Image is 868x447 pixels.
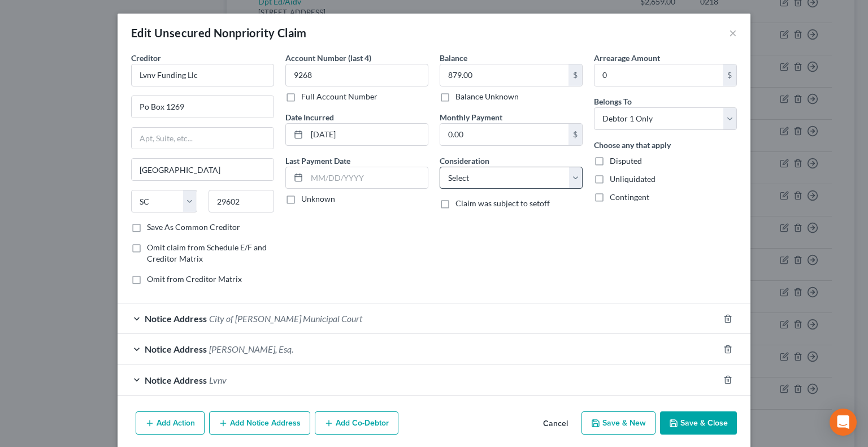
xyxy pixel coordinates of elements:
[610,192,649,202] span: Contingent
[830,409,857,436] div: Open Intercom Messenger
[307,124,428,145] input: MM/DD/YYYY
[132,128,274,149] input: Apt, Suite, etc...
[301,91,377,102] label: Full Account Number
[145,344,207,354] span: Notice Address
[285,64,428,86] input: XXXX
[660,411,737,435] button: Save & Close
[729,26,737,40] button: ×
[594,139,671,151] label: Choose any that apply
[209,411,310,435] button: Add Notice Address
[301,193,335,205] label: Unknown
[131,25,307,41] div: Edit Unsecured Nonpriority Claim
[455,198,550,208] span: Claim was subject to setoff
[285,111,334,123] label: Date Incurred
[209,313,362,324] span: City of [PERSON_NAME] Municipal Court
[610,174,656,184] span: Unliquidated
[285,155,350,167] label: Last Payment Date
[307,167,428,189] input: MM/DD/YYYY
[594,64,723,86] input: 0.00
[723,64,736,86] div: $
[209,375,227,385] span: Lvnv
[581,411,656,435] button: Save & New
[145,313,207,324] span: Notice Address
[440,124,568,145] input: 0.00
[455,91,519,102] label: Balance Unknown
[285,52,371,64] label: Account Number (last 4)
[147,222,240,233] label: Save As Common Creditor
[315,411,398,435] button: Add Co-Debtor
[440,64,568,86] input: 0.00
[440,111,502,123] label: Monthly Payment
[147,274,242,284] span: Omit from Creditor Matrix
[440,155,489,167] label: Consideration
[594,52,660,64] label: Arrearage Amount
[568,64,582,86] div: $
[534,413,577,435] button: Cancel
[594,97,632,106] span: Belongs To
[131,53,161,63] span: Creditor
[440,52,467,64] label: Balance
[136,411,205,435] button: Add Action
[209,344,293,354] span: [PERSON_NAME], Esq.
[147,242,267,263] span: Omit claim from Schedule E/F and Creditor Matrix
[610,156,642,166] span: Disputed
[568,124,582,145] div: $
[132,159,274,180] input: Enter city...
[145,375,207,385] span: Notice Address
[132,96,274,118] input: Enter address...
[209,190,275,212] input: Enter zip...
[131,64,274,86] input: Search creditor by name...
